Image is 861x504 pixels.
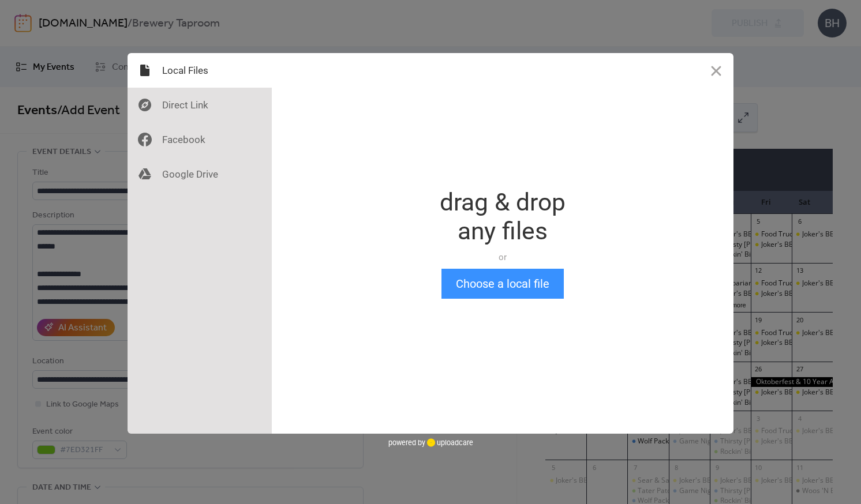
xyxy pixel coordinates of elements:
[441,269,564,299] button: Choose a local file
[425,438,473,447] a: uploadcare
[699,53,733,88] button: Close
[128,157,272,191] div: Google Drive
[128,88,272,122] div: Direct Link
[440,188,566,246] div: drag & drop any files
[128,53,272,88] div: Local Files
[128,122,272,157] div: Facebook
[440,251,566,263] div: or
[388,434,473,451] div: powered by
